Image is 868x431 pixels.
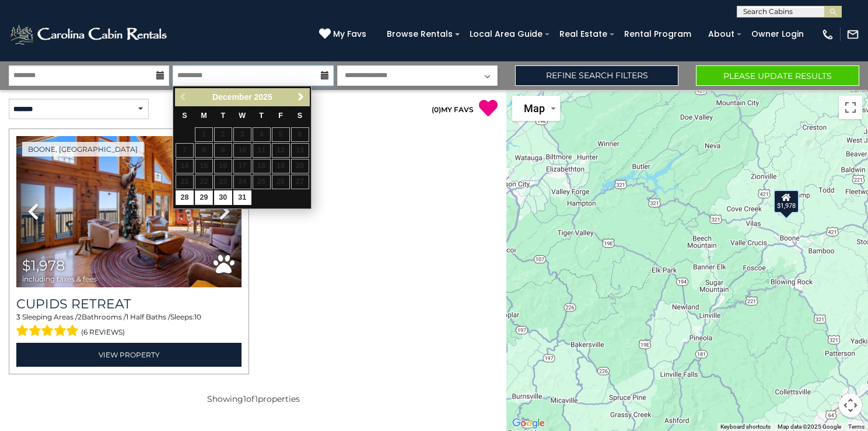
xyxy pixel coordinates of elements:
img: mail-regular-white.png [846,28,859,41]
button: Keyboard shortcuts [720,423,771,431]
span: Thursday [259,112,264,120]
span: Friday [278,112,283,120]
div: Sleeping Areas / Bathrooms / Sleeps: [16,312,242,340]
a: Rental Program [618,25,697,43]
span: 2 [78,312,82,321]
span: 1 [243,394,246,404]
span: (6 reviews) [81,325,125,340]
img: thumbnail_163281209.jpeg [16,136,242,287]
span: 2025 [254,92,272,102]
button: Map camera controls [839,394,862,417]
a: 28 [176,190,194,205]
a: About [702,25,740,43]
a: Cupids Retreat [16,296,242,312]
span: Tuesday [221,112,226,120]
a: Refine Search Filters [515,65,678,86]
a: Real Estate [554,25,613,43]
a: Open this area in Google Maps (opens a new window) [509,416,548,431]
button: Change map style [512,96,560,121]
a: Browse Rentals [381,25,459,43]
a: 30 [214,190,232,205]
button: Please Update Results [696,65,859,86]
span: including taxes & fees [22,275,97,283]
span: Wednesday [239,112,246,120]
span: Sunday [182,112,187,120]
a: Owner Login [745,25,810,43]
img: phone-regular-white.png [821,28,834,41]
span: ( ) [432,105,441,114]
a: 29 [195,190,213,205]
div: $1,978 [773,190,799,213]
span: December [212,92,252,102]
img: Google [509,416,548,431]
span: 1 Half Baths / [126,312,170,321]
span: 0 [434,105,439,114]
button: Toggle fullscreen view [839,96,862,119]
span: Next [296,92,306,102]
span: Map data ©2025 Google [778,423,841,430]
a: Boone, [GEOGRAPHIC_DATA] [22,142,143,157]
span: $1,978 [22,257,65,274]
img: White-1-2.png [9,23,170,46]
p: Showing of properties [9,393,498,405]
a: 31 [233,190,251,205]
a: View Property [16,343,242,367]
span: 3 [16,312,20,321]
span: Map [524,102,545,114]
a: Terms [848,423,864,430]
a: Next [293,90,308,105]
a: (0)MY FAVS [432,105,474,114]
span: Saturday [297,112,302,120]
span: My Favs [333,28,366,40]
a: Local Area Guide [464,25,548,43]
span: 1 [255,394,258,404]
a: My Favs [319,28,369,41]
span: Monday [201,112,207,120]
span: 10 [194,312,201,321]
